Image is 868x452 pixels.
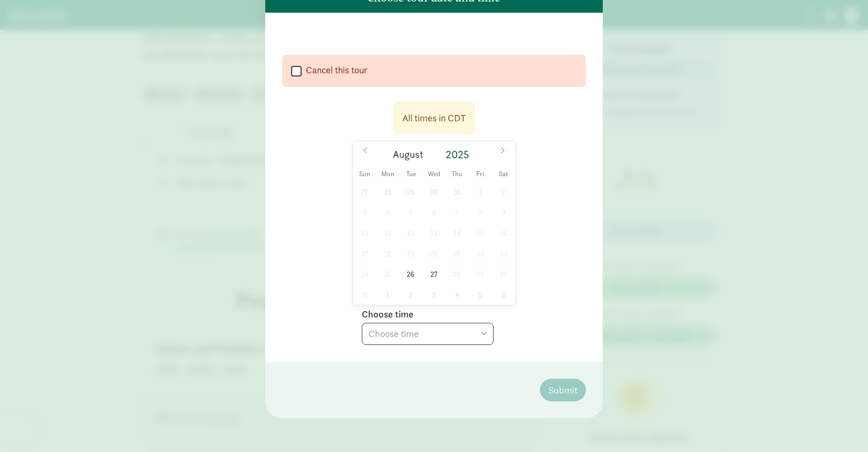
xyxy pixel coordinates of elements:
span: Tue [399,171,422,178]
span: August 26, 2025 [400,264,421,284]
span: Submit [548,383,577,397]
label: Choose time [362,308,413,321]
label: Cancel this tour [302,64,368,76]
span: Mon [376,171,399,178]
span: Wed [422,171,446,178]
span: August [393,150,423,160]
span: Fri [469,171,492,178]
span: August 27, 2025 [423,264,444,284]
span: Sun [353,171,376,178]
button: Submit [540,379,586,401]
span: Thu [446,171,469,178]
span: Sat [492,171,515,178]
div: All times in CDT [402,111,466,125]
